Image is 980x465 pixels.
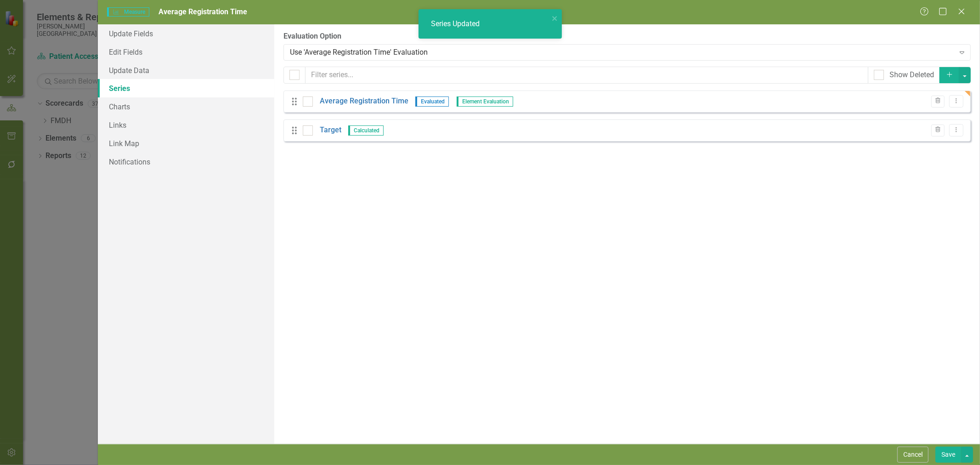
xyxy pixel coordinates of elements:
[107,7,149,17] span: Measure
[98,116,274,134] a: Links
[431,19,482,29] div: Series Updated
[98,43,274,61] a: Edit Fields
[98,61,274,79] a: Update Data
[283,31,971,42] label: Evaluation Option
[897,447,929,463] button: Cancel
[98,153,274,171] a: Notifications
[98,24,274,43] a: Update Fields
[889,70,934,80] div: Show Deleted
[98,97,274,116] a: Charts
[348,125,384,136] span: Calculated
[552,13,558,23] button: close
[320,125,341,136] a: Target
[290,47,954,57] div: Use 'Average Registration Time' Evaluation
[98,134,274,153] a: Link Map
[98,79,274,97] a: Series
[305,67,868,84] input: Filter series...
[935,447,961,463] button: Save
[159,7,247,16] span: Average Registration Time
[457,96,513,107] span: Element Evaluation
[320,96,408,107] a: Average Registration Time
[415,96,449,107] span: Evaluated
